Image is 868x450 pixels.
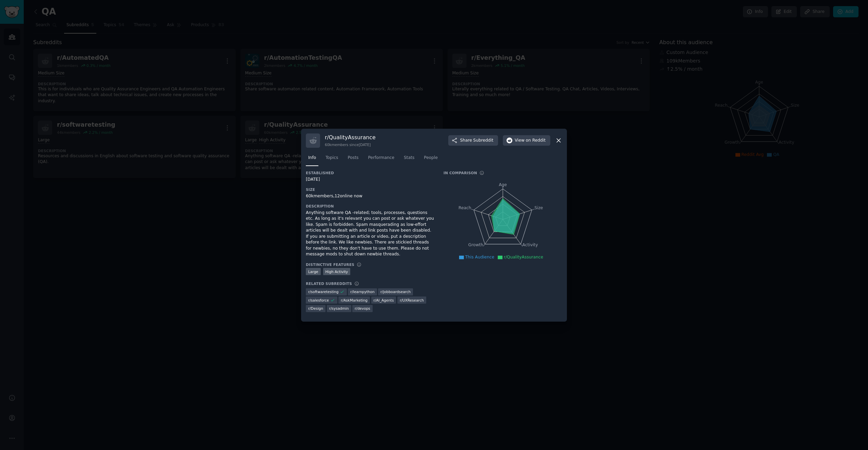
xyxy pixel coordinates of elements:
[306,170,434,175] h3: Established
[424,155,438,161] span: People
[306,204,434,209] h3: Description
[380,289,411,294] span: r/ jobboardsearch
[325,155,338,161] span: Topics
[306,262,354,267] h3: Distinctive Features
[306,268,321,275] div: Large
[308,298,329,303] span: r/ salesforce
[308,306,323,311] span: r/ Design
[400,298,424,303] span: r/ UXResearch
[421,152,440,166] a: People
[534,205,543,210] tspan: Size
[443,170,477,175] h3: In Comparison
[348,155,358,161] span: Posts
[404,155,414,161] span: Stats
[325,142,376,147] div: 60k members since [DATE]
[458,205,471,210] tspan: Reach
[366,152,397,166] a: Performance
[504,255,543,259] span: r/QualityAssurance
[522,242,538,247] tspan: Activity
[350,289,374,294] span: r/ learnpython
[325,134,376,141] h3: r/ QualityAssurance
[329,306,349,311] span: r/ sysadmin
[308,289,338,294] span: r/ softwaretesting
[448,135,498,146] button: ShareSubreddit
[368,155,394,161] span: Performance
[341,298,368,303] span: r/ AskMarketing
[355,306,370,311] span: r/ devops
[374,298,394,303] span: r/ AI_Agents
[345,152,361,166] a: Posts
[526,138,546,144] span: on Reddit
[306,187,434,192] h3: Size
[306,193,434,199] div: 60k members, 12 online now
[460,138,493,144] span: Share
[468,242,483,247] tspan: Growth
[306,177,434,183] div: [DATE]
[515,138,546,144] span: View
[323,268,351,275] div: High Activity
[323,152,340,166] a: Topics
[499,182,507,187] tspan: Age
[306,281,352,286] h3: Related Subreddits
[306,210,434,257] div: Anything software QA -related; tools, processes, questions etc. As long as it's relevant you can ...
[401,152,417,166] a: Stats
[473,138,493,144] span: Subreddit
[306,152,318,166] a: Info
[308,155,316,161] span: Info
[503,135,550,146] button: Viewon Reddit
[465,255,494,259] span: This Audience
